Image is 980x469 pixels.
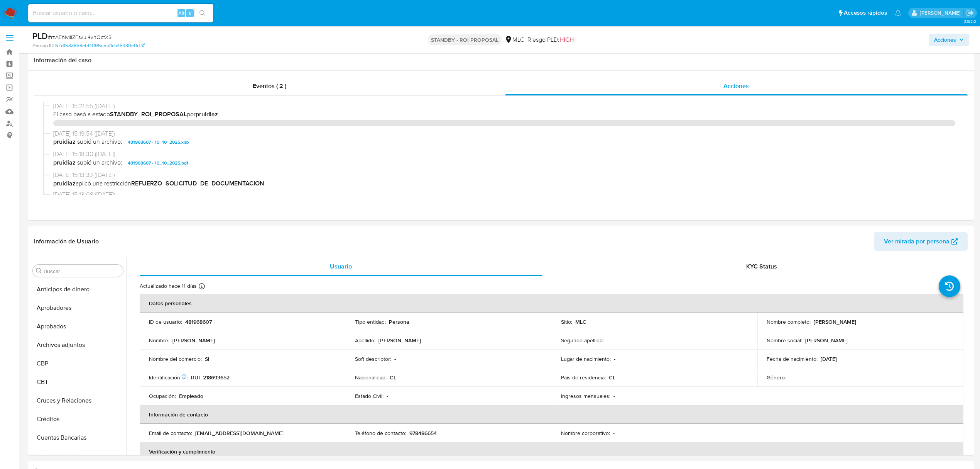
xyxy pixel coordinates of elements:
[929,34,969,46] button: Acciones
[561,355,611,362] p: Lugar de nacimiento :
[561,374,606,381] p: País de residencia :
[30,373,126,391] button: CBT
[149,337,169,344] p: Nombre :
[561,430,610,437] p: Nombre corporativo :
[387,393,388,399] p: -
[149,393,176,399] p: Ocupación :
[527,36,574,44] span: Riesgo PLD:
[140,282,197,290] p: Actualizado hace 11 días
[613,393,615,399] p: -
[140,442,963,461] th: Verificación y cumplimiento
[844,9,887,17] span: Accesos rápidos
[253,82,286,90] span: Eventos ( 2 )
[767,337,802,344] p: Nombre social :
[614,355,615,362] p: -
[355,318,386,325] p: Tipo entidad :
[149,374,188,381] p: Identificación :
[30,410,126,428] button: Créditos
[561,393,610,399] p: Ingresos mensuales :
[30,354,126,373] button: CBP
[613,430,615,437] p: -
[559,35,574,44] span: HIGH
[723,82,749,90] span: Acciones
[966,9,974,17] a: Salir
[30,280,126,299] button: Anticipos de dinero
[55,42,145,49] a: 67d1633868eb14096c5bf1cb46430e0d
[895,10,901,16] a: Notificaciones
[575,318,586,325] p: MLC
[34,238,99,245] h1: Información de Usuario
[30,336,126,354] button: Archivos adjuntos
[44,268,120,275] input: Buscar
[195,430,284,437] p: [EMAIL_ADDRESS][DOMAIN_NAME]
[330,262,352,271] span: Usuario
[178,9,184,17] span: Alt
[378,337,421,344] p: [PERSON_NAME]
[32,30,48,42] b: PLD
[30,317,126,336] button: Aprobados
[30,299,126,317] button: Aprobadores
[32,42,54,49] b: Person ID
[30,428,126,447] button: Cuentas Bancarias
[36,268,42,274] button: Buscar
[609,374,615,381] p: CL
[814,318,856,325] p: [PERSON_NAME]
[28,8,213,18] input: Buscar usuario o caso...
[390,374,396,381] p: CL
[355,355,391,362] p: Soft descriptor :
[805,337,848,344] p: [PERSON_NAME]
[30,447,126,466] button: Datos Modificados
[172,337,215,344] p: [PERSON_NAME]
[34,56,968,64] h1: Información del caso
[355,430,406,437] p: Teléfono de contacto :
[48,33,112,41] span: # rzAEhivIiIZFsvuI4vhOctXS
[746,262,777,271] span: KYC Status
[194,8,210,19] button: search-icon
[561,318,572,325] p: Sitio :
[920,9,963,17] p: aline.magdaleno@mercadolibre.com
[409,430,437,437] p: 978486654
[934,34,956,46] span: Acciones
[205,355,209,362] p: Si
[789,374,791,381] p: -
[821,355,837,362] p: [DATE]
[884,232,950,251] span: Ver mirada por persona
[189,9,191,17] span: s
[561,337,604,344] p: Segundo apellido :
[355,393,384,399] p: Estado Civil :
[191,374,230,381] p: RUT 218693652
[428,34,502,45] p: STANDBY - ROI PROPOSAL
[140,405,963,424] th: Información de contacto
[607,337,608,344] p: -
[767,318,811,325] p: Nombre completo :
[140,294,963,313] th: Datos personales
[149,318,182,325] p: ID de usuario :
[505,36,524,44] div: MLC
[767,374,786,381] p: Género :
[874,232,968,251] button: Ver mirada por persona
[185,318,212,325] p: 481968607
[30,391,126,410] button: Cruces y Relaciones
[389,318,409,325] p: Persona
[179,393,203,399] p: Empleado
[394,355,396,362] p: -
[767,355,818,362] p: Fecha de nacimiento :
[149,430,192,437] p: Email de contacto :
[149,355,202,362] p: Nombre del comercio :
[355,374,387,381] p: Nacionalidad :
[355,337,375,344] p: Apellido :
